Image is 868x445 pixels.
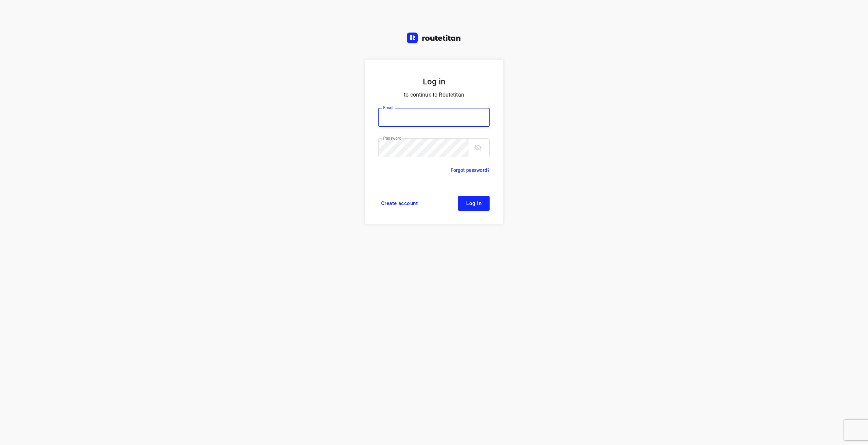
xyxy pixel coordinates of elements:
[378,90,490,100] p: to continue to Routetitan
[381,201,418,206] span: Create account
[407,33,461,45] a: Routetitan
[458,196,490,211] button: Log in
[471,141,485,155] button: toggle password visibility
[466,201,481,206] span: Log in
[378,76,490,87] h5: Log in
[378,196,420,211] a: Create account
[407,33,461,43] img: Routetitan
[451,166,490,174] a: Forgot password?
